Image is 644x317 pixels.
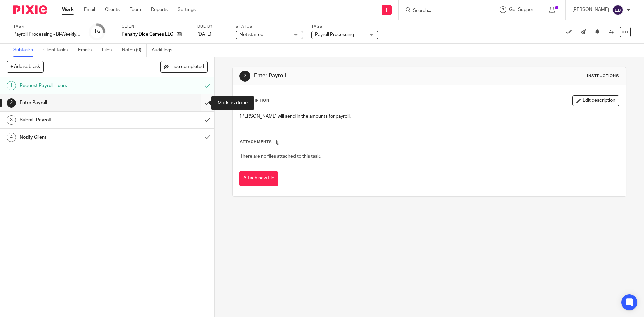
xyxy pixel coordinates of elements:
[587,73,619,79] div: Instructions
[236,24,303,29] label: Status
[20,115,136,125] h1: Submit Payroll
[239,32,263,37] span: Not started
[102,44,117,57] a: Files
[170,64,204,70] span: Hide completed
[20,132,136,142] h1: Notify Client
[43,44,73,57] a: Client tasks
[239,98,269,103] p: Description
[7,81,16,90] div: 1
[20,81,136,91] h1: Request Payroll Hours
[254,72,444,80] h1: Enter Payroll
[311,24,378,29] label: Tags
[240,154,321,159] span: There are no files attached to this task.
[7,133,16,142] div: 4
[7,98,16,108] div: 2
[315,32,354,37] span: Payroll Processing
[412,8,473,14] input: Search
[612,5,623,15] img: svg%3E
[240,113,619,120] p: [PERSON_NAME] will send in the amounts for payroll.
[239,171,278,186] button: Attach new file
[151,6,168,13] a: Reports
[130,6,141,13] a: Team
[84,6,95,13] a: Email
[240,140,272,144] span: Attachments
[20,98,136,108] h1: Enter Payroll
[13,31,80,38] div: Payroll Processing - Bi-Weekly 15
[13,24,80,29] label: Task
[572,6,609,13] p: [PERSON_NAME]
[160,61,208,72] button: Hide completed
[122,31,173,38] p: Penalty Dice Games LLC
[62,6,74,13] a: Work
[197,24,227,29] label: Due by
[7,61,44,72] button: + Add subtask
[122,44,147,57] a: Notes (0)
[7,115,16,125] div: 3
[152,44,177,57] a: Audit logs
[572,95,619,106] button: Edit description
[78,44,97,57] a: Emails
[97,30,100,34] small: /4
[122,24,189,29] label: Client
[197,32,211,37] span: [DATE]
[509,7,535,12] span: Get Support
[13,5,47,14] img: Pixie
[94,28,100,36] div: 1
[239,71,250,82] div: 2
[105,6,120,13] a: Clients
[13,44,38,57] a: Subtasks
[178,6,196,13] a: Settings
